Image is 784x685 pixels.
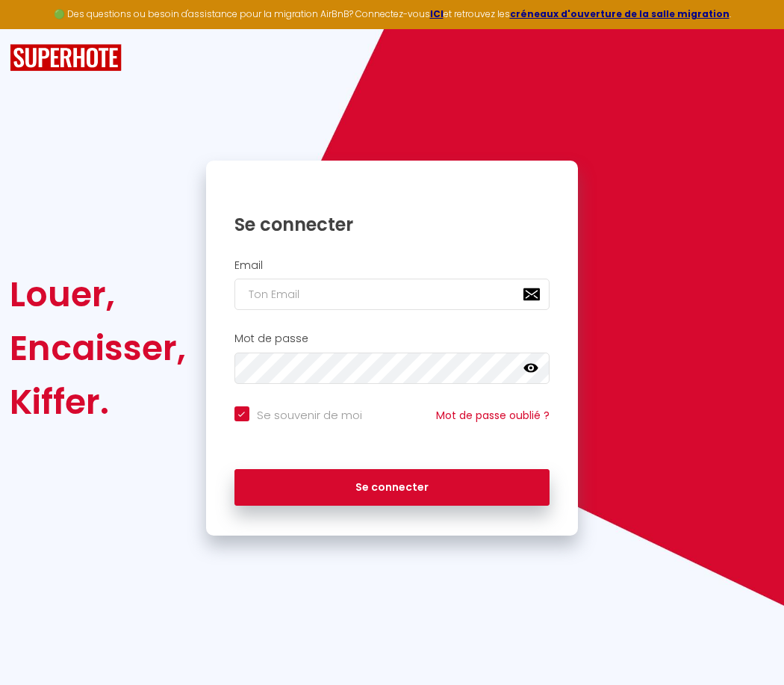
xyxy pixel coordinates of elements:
a: Mot de passe oublié ? [436,408,550,423]
input: Ton Email [234,279,550,310]
h2: Mot de passe [234,332,550,345]
h1: Se connecter [234,213,550,236]
a: créneaux d'ouverture de la salle migration [510,7,729,20]
div: Encaisser, [10,321,186,375]
div: Louer, [10,267,186,321]
div: Kiffer. [10,375,186,429]
a: ICI [430,7,444,20]
h2: Email [234,259,550,272]
img: SuperHote logo [10,44,122,72]
button: Se connecter [234,469,550,506]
